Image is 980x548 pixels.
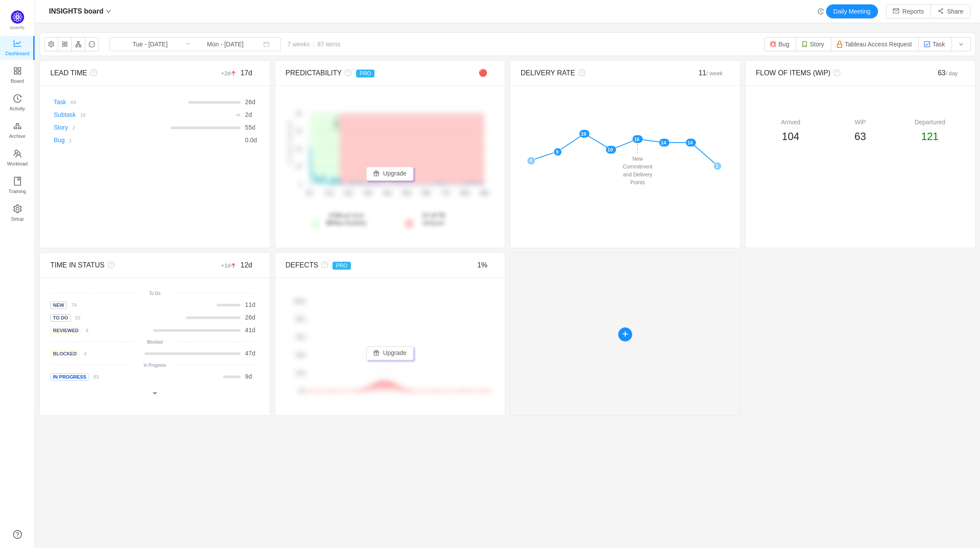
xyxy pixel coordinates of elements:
span: delayed [422,212,445,226]
a: Dashboard [13,39,22,57]
tspan: 80% [296,316,305,322]
img: 10902 [836,41,843,48]
i: icon: question-circle [105,261,115,268]
small: To Do [149,291,161,296]
span: PRO [332,262,351,270]
tspan: 44d [382,190,391,197]
span: Blocked [50,350,79,358]
span: 87 items [317,41,340,48]
button: Tableau Access Request [831,37,919,51]
a: icon: question-circle [13,530,22,539]
i: icon: setting [13,204,22,213]
button: icon: appstore [58,37,72,51]
span: Archive [9,127,25,145]
input: End date [190,39,261,49]
span: Reviewed [50,327,81,334]
a: Subtask [54,111,76,118]
a: 52 [71,314,80,321]
span: 26 [245,98,252,105]
small: / day [945,70,958,77]
button: icon: setting [44,37,58,51]
a: Activity [13,95,22,112]
span: PRO [356,70,374,77]
span: lead time [326,212,367,226]
button: icon: giftUpgrade [366,167,413,181]
span: 11 [245,301,252,308]
i: icon: question-circle [318,261,328,268]
div: 63 [913,68,965,78]
i: icon: book [13,177,22,186]
span: d [245,124,255,131]
span: d [245,301,255,308]
tspan: 40% [296,352,305,358]
button: Task [918,37,952,51]
div: PREDICTABILITY [286,68,442,78]
span: 104 [782,130,799,142]
img: Quantify [11,11,24,24]
span: 9 [245,373,248,380]
small: 15 [80,112,85,118]
small: 4 [84,351,86,356]
i: icon: gold [13,122,22,130]
tspan: 66d [421,190,430,197]
a: Workload [13,150,22,167]
small: 1 [69,138,72,143]
tspan: 20 [296,146,301,151]
span: d [245,111,252,118]
i: icon: team [13,149,22,158]
span: 0.0 [245,137,253,144]
div: Arrived [756,118,826,127]
span: Board [11,72,24,90]
input: Start date [115,39,185,49]
i: icon: question-circle [87,69,97,76]
span: 17d [241,69,252,77]
tspan: 22d [344,190,353,197]
span: d [245,327,255,334]
tspan: 20% [296,370,305,376]
a: 4 [79,350,86,357]
strong: 17 of 70 [422,212,445,219]
div: DELIVERY RATE [521,68,677,78]
tspan: 0% [298,388,305,393]
a: Task [54,98,66,105]
span: 26 [245,314,252,321]
small: 69 [70,100,76,105]
div: New Commitment and Delivery Points [618,153,657,188]
img: 10318 [924,41,931,48]
span: Dashboard [5,45,29,62]
tspan: 88d [460,190,469,197]
span: New [50,302,67,309]
span: Training [8,183,26,200]
span: 63 [854,130,866,142]
tspan: 0 [299,182,301,187]
tspan: 99d [479,190,488,197]
span: INSIGHTS board [49,4,103,18]
i: icon: down [106,9,111,14]
span: probability [326,219,367,226]
i: icon: line-chart [13,39,22,48]
span: In Progress [50,373,89,381]
tspan: 30 [296,129,301,134]
text: # of items delivered [287,121,292,166]
i: icon: question-circle [575,69,585,76]
span: Activity [10,100,25,117]
button: icon: apartment [71,37,85,51]
span: 47 [245,350,252,357]
span: To Do [50,314,71,322]
button: icon: mailReports [886,4,931,18]
div: TIME IN STATUS [50,260,207,270]
span: d [245,137,257,144]
i: icon: history [818,8,824,14]
button: icon: message [85,37,99,51]
a: Bug [54,137,65,144]
span: d [245,314,255,321]
tspan: 11d [324,190,333,197]
i: icon: arrow-up [231,70,236,76]
span: 2 [245,111,248,118]
small: +1d [221,262,241,269]
img: 10315 [801,41,808,48]
button: icon: giftUpgrade [366,346,413,360]
tspan: 100% [293,299,305,304]
span: d [245,350,255,357]
button: Bug [764,37,796,51]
